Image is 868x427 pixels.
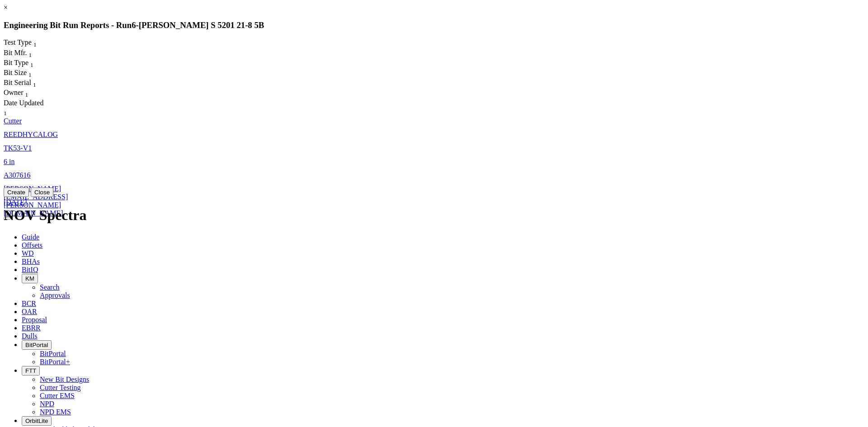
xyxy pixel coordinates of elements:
[29,49,32,56] span: Sort None
[28,69,32,76] span: Sort None
[22,266,38,273] span: BitIQ
[25,92,28,99] sub: 1
[4,69,27,76] span: Bit Size
[4,38,32,46] span: Test Type
[22,233,39,241] span: Guide
[40,375,89,383] a: New Bit Designs
[4,89,24,96] span: Owner
[4,38,53,48] div: Test Type Sort None
[4,107,7,115] span: Sort None
[22,308,37,315] span: OAR
[4,49,27,56] span: Bit Mfr.
[29,52,32,58] sub: 1
[4,185,68,217] a: [PERSON_NAME][EMAIL_ADDRESS][PERSON_NAME][DOMAIN_NAME]
[4,79,53,89] div: Sort None
[25,367,36,374] span: FTT
[4,198,27,206] a: [DATE]
[4,89,48,99] div: Owner Sort None
[40,384,81,391] a: Cutter Testing
[40,283,60,291] a: Search
[4,117,22,125] a: Cutter
[4,69,49,79] div: Bit Size Sort None
[4,59,49,69] div: Bit Type Sort None
[132,20,136,30] span: 6
[4,38,53,48] div: Sort None
[22,258,40,265] span: BHAs
[33,79,36,86] span: Sort None
[4,158,7,165] span: 6
[40,291,70,299] a: Approvals
[4,110,7,117] sub: 1
[4,79,31,86] span: Bit Serial
[33,42,37,48] sub: 1
[4,188,29,197] button: Create
[4,207,864,224] h1: NOV Spectra
[4,131,58,138] a: REEDHYCALOG
[40,358,70,366] a: BitPortal+
[25,275,34,282] span: KM
[40,350,66,357] a: BitPortal
[30,61,33,68] sub: 1
[22,300,36,307] span: BCR
[4,99,48,117] div: Sort None
[4,69,49,79] div: Sort None
[30,59,33,66] span: Sort None
[22,241,42,249] span: Offsets
[4,158,14,165] a: 6 in
[4,20,864,30] h3: Engineering Bit Run Reports - Run -
[4,49,49,59] div: Bit Mfr. Sort None
[22,324,41,332] span: EBRR
[139,20,264,30] span: [PERSON_NAME] S 5201 21-8 5B
[40,400,54,408] a: NPD
[4,59,28,66] span: Bit Type
[33,38,37,46] span: Sort None
[25,418,48,424] span: OrbitLite
[25,342,48,348] span: BitPortal
[25,89,28,96] span: Sort None
[4,89,48,99] div: Sort None
[4,79,53,89] div: Bit Serial Sort None
[28,71,32,78] sub: 1
[22,249,34,257] span: WD
[22,316,47,324] span: Proposal
[4,99,43,107] span: Date Updated
[9,158,14,165] span: in
[4,99,48,117] div: Date Updated Sort None
[22,332,38,340] span: Dulls
[4,144,32,152] a: TK53-V1
[4,59,49,69] div: Sort None
[40,392,75,399] a: Cutter EMS
[4,4,8,11] a: ×
[4,171,31,179] a: A307616
[31,188,53,197] button: Close
[40,408,71,416] a: NPD EMS
[4,49,49,59] div: Sort None
[33,81,36,88] sub: 1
